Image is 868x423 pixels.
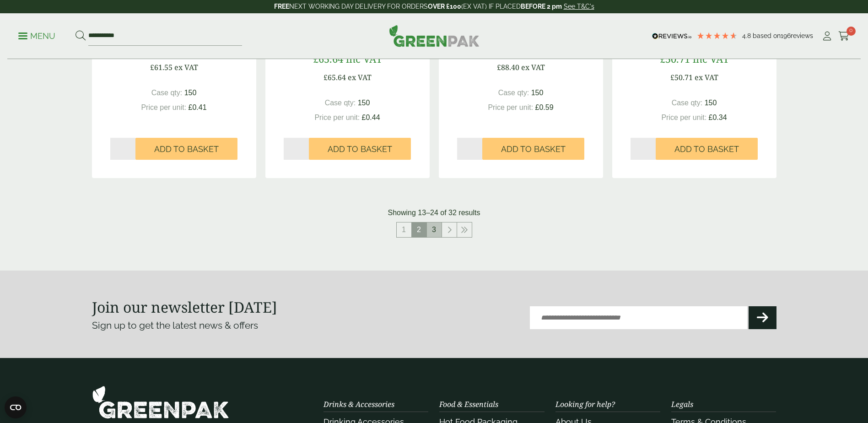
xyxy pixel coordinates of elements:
span: 4.8 [742,32,753,39]
span: Add to Basket [328,144,392,154]
button: Add to Basket [135,138,237,160]
span: Price per unit: [314,114,360,121]
button: Open CMP widget [5,396,27,418]
span: £0.41 [189,103,207,111]
strong: FREE [274,3,289,10]
span: Based on [753,32,781,39]
span: £65.64 [323,72,346,82]
span: £61.55 [150,62,173,72]
div: 4.79 Stars [696,32,738,40]
span: Add to Basket [501,144,566,154]
button: Add to Basket [482,138,584,160]
span: Case qty: [151,89,183,97]
span: £50.71 [660,52,690,65]
span: inc VAT [693,52,729,65]
span: 150 [531,89,544,97]
a: 1 [397,222,411,237]
button: Add to Basket [656,138,758,160]
span: ex VAT [521,62,545,72]
a: 0 [838,29,850,43]
p: Sign up to get the latest news & offers [92,318,400,333]
span: Add to Basket [154,144,219,154]
span: 150 [184,89,197,97]
span: £50.71 [670,72,693,82]
span: Case qty: [672,99,703,107]
span: 196 [781,32,791,39]
span: Case qty: [498,89,529,97]
strong: OVER £100 [428,3,461,10]
a: 3 [427,222,442,237]
strong: BEFORE 2 pm [521,3,562,10]
i: My Account [821,32,833,41]
span: ex VAT [174,62,198,72]
span: ex VAT [348,72,372,82]
span: 150 [358,99,370,107]
a: Menu [18,31,55,40]
span: ex VAT [695,72,718,82]
button: Add to Basket [309,138,411,160]
span: 0 [846,27,856,36]
span: £0.59 [535,103,554,111]
span: Price per unit: [488,103,533,111]
a: See T&C's [564,3,594,10]
span: Case qty: [325,99,356,107]
span: 150 [705,99,717,107]
span: £65.64 [313,52,343,65]
span: reviews [791,32,813,39]
span: £0.44 [362,114,380,121]
span: Price per unit: [661,114,706,121]
span: Add to Basket [674,144,739,154]
img: GreenPak Supplies [389,25,480,47]
span: £88.40 [497,62,519,72]
p: Menu [18,31,55,42]
span: £0.34 [709,114,727,121]
img: REVIEWS.io [652,33,692,39]
p: Showing 13–24 of 32 results [388,207,480,218]
span: 2 [412,222,426,237]
strong: Join our newsletter [DATE] [92,297,277,317]
span: Price per unit: [141,103,186,111]
i: Cart [838,32,850,41]
span: inc VAT [346,52,382,65]
img: GreenPak Supplies [92,385,229,419]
